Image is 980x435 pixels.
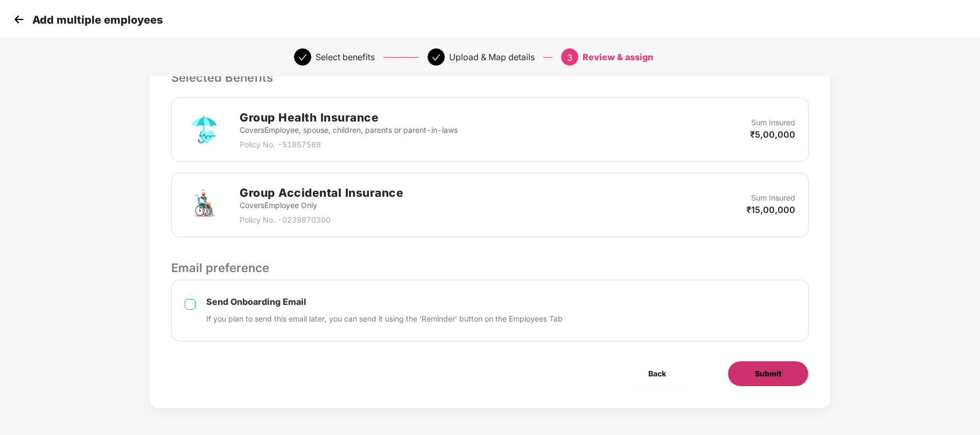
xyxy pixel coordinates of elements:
p: Policy No. - 51857568 [240,139,458,151]
button: Submit [727,361,809,387]
p: Sum Insured [751,117,795,129]
p: ₹5,00,000 [750,129,795,140]
p: Email preference [171,259,809,277]
p: Sum Insured [751,192,795,204]
h2: Group Accidental Insurance [240,184,403,202]
img: svg+xml;base64,PHN2ZyB4bWxucz0iaHR0cDovL3d3dy53My5vcmcvMjAwMC9zdmciIHdpZHRoPSI3MiIgaGVpZ2h0PSI3Mi... [185,186,223,224]
span: check [432,53,440,62]
div: Upload & Map details [449,48,535,66]
button: Back [621,361,693,387]
p: Send Onboarding Email [206,296,563,308]
span: check [298,53,307,62]
div: Review & assign [583,48,653,66]
p: ₹15,00,000 [746,204,795,216]
span: 3 [567,52,572,63]
span: Back [648,368,666,380]
p: Policy No. - 0239870300 [240,214,403,226]
p: Add multiple employees [32,13,163,26]
p: If you plan to send this email later, you can send it using the ‘Reminder’ button on the Employee... [206,313,563,325]
div: Select benefits [316,48,375,66]
img: svg+xml;base64,PHN2ZyB4bWxucz0iaHR0cDovL3d3dy53My5vcmcvMjAwMC9zdmciIHdpZHRoPSIzMCIgaGVpZ2h0PSIzMC... [11,11,27,27]
span: Submit [755,368,781,380]
h2: Group Health Insurance [240,109,458,126]
img: svg+xml;base64,PHN2ZyB4bWxucz0iaHR0cDovL3d3dy53My5vcmcvMjAwMC9zdmciIHdpZHRoPSI3MiIgaGVpZ2h0PSI3Mi... [185,110,223,149]
p: Covers Employee Only [240,199,403,211]
p: Covers Employee, spouse, children, parents or parent-in-laws [240,124,458,136]
p: Selected Benefits [171,68,809,87]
